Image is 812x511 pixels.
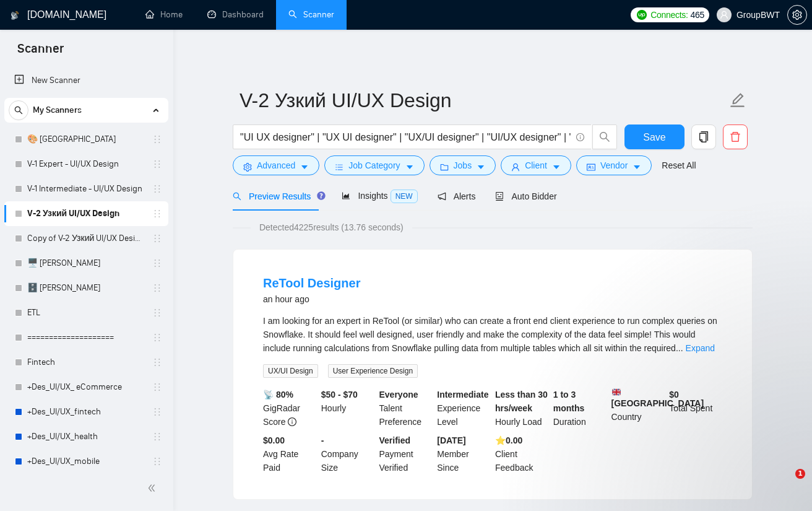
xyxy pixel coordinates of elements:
span: setting [243,162,252,172]
span: folder [440,162,449,172]
div: an hour ago [263,292,360,307]
button: setting [787,5,807,25]
div: Hourly Load [493,388,551,429]
span: double-left [147,482,160,494]
input: Scanner name... [240,85,727,116]
span: bars [335,162,343,172]
span: User Experience Design [328,364,418,378]
button: idcardVendorcaret-down [576,155,652,175]
div: Experience Level [434,388,493,429]
a: Reset All [662,159,696,172]
a: 🎨 [GEOGRAPHIC_DATA] [27,127,145,152]
b: Everyone [379,390,418,400]
div: Avg Rate Paid [261,434,319,474]
a: V-1 Expert - UI/UX Design [27,152,145,177]
a: Expand [686,343,715,353]
a: 🗄️ [PERSON_NAME] [27,276,145,300]
span: holder [152,209,162,219]
span: search [233,192,241,201]
b: 📡 80% [263,390,293,400]
span: info-circle [288,417,296,426]
span: holder [152,283,162,293]
span: holder [152,333,162,343]
span: caret-down [552,162,561,172]
div: Client Feedback [493,434,551,474]
a: +Des_UI/UX_ eCommerce [27,375,145,400]
img: upwork-logo.png [637,10,647,20]
b: $50 - $70 [321,390,358,400]
span: Detected 4225 results (13.76 seconds) [251,221,412,234]
span: copy [692,131,715,142]
span: robot [495,192,504,201]
img: 🇬🇧 [612,388,621,396]
span: Preview Results [233,191,322,201]
span: 1 [795,469,805,479]
div: Payment Verified [377,434,435,474]
a: dashboardDashboard [207,9,264,20]
span: search [593,131,616,142]
span: holder [152,382,162,392]
span: holder [152,407,162,417]
span: holder [152,357,162,367]
button: settingAdvancedcaret-down [233,155,319,175]
a: V-1 Intermediate - UI/UX Design [27,177,145,201]
span: Auto Bidder [495,191,556,201]
span: notification [438,192,446,201]
span: NEW [391,190,418,203]
span: edit [730,92,746,108]
span: holder [152,258,162,268]
a: ETL [27,300,145,325]
span: Advanced [257,159,295,172]
a: New Scanner [14,68,158,93]
a: Fintech [27,350,145,375]
div: Company Size [319,434,377,474]
a: +Des_UI/UX_health [27,424,145,449]
span: caret-down [405,162,414,172]
div: Tooltip anchor [316,190,327,201]
a: Copy of V-2 Узкий UI/UX Design [27,226,145,251]
span: caret-down [477,162,485,172]
span: delete [723,131,747,142]
div: Total Spent [667,388,725,429]
button: Save [624,124,685,149]
b: [DATE] [437,435,465,445]
a: ReTool Designer [263,276,360,290]
b: [GEOGRAPHIC_DATA] [611,388,704,408]
span: user [511,162,520,172]
a: 🖥️ [PERSON_NAME] [27,251,145,276]
span: UX/UI Design [263,364,318,378]
input: Search Freelance Jobs... [240,129,571,145]
div: Member Since [434,434,493,474]
span: info-circle [576,133,584,141]
span: Job Category [348,159,400,172]
span: holder [152,159,162,169]
span: Jobs [454,159,472,172]
span: ... [676,343,683,353]
span: holder [152,134,162,144]
button: search [592,124,617,149]
span: search [9,106,28,115]
span: user [720,11,728,19]
iframe: Intercom live chat [770,469,800,499]
button: barsJob Categorycaret-down [324,155,424,175]
img: logo [11,6,19,25]
span: holder [152,184,162,194]
b: ⭐️ 0.00 [495,435,522,445]
span: Insights [342,191,417,201]
span: caret-down [633,162,641,172]
a: +Des_UI/UX_fintech [27,400,145,424]
b: $ 0 [669,390,679,400]
span: Vendor [600,159,628,172]
b: Less than 30 hrs/week [495,390,548,413]
span: Alerts [438,191,476,201]
span: My Scanners [33,98,82,123]
span: Save [643,129,665,145]
span: setting [788,10,806,20]
b: - [321,435,324,445]
div: Hourly [319,388,377,429]
div: GigRadar Score [261,388,319,429]
li: New Scanner [4,68,168,93]
div: Talent Preference [377,388,435,429]
button: copy [691,124,716,149]
div: I am looking for an expert in ReTool (or similar) who can create a front end client experience to... [263,314,722,355]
